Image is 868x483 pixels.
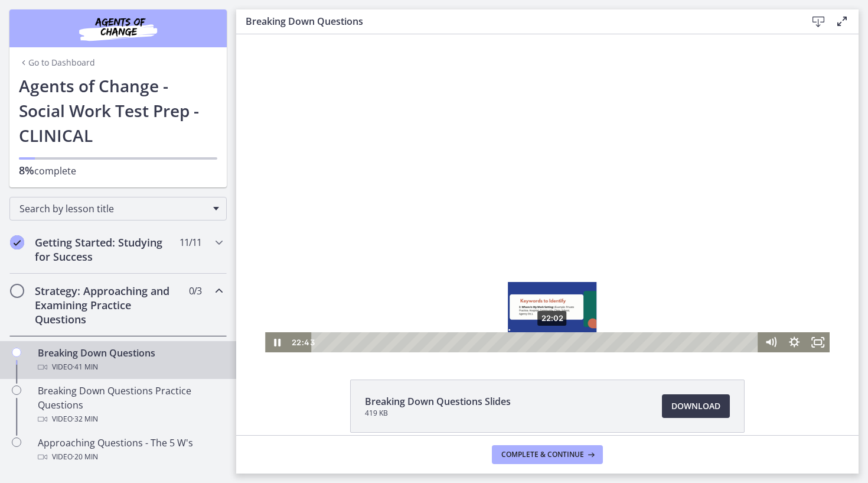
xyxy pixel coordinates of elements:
[180,235,201,249] span: 11 / 11
[546,298,570,318] button: Show settings menu
[19,202,207,215] span: Search by lesson title
[73,450,98,464] span: · 20 min
[38,412,222,426] div: Video
[47,14,189,43] img: Agents of Change Social Work Test Prep
[38,346,222,374] div: Breaking Down Questions
[570,298,593,318] button: Fullscreen
[35,284,179,326] h2: Strategy: Approaching and Examining Practice Questions
[365,409,511,418] span: 419 KB
[35,235,179,264] h2: Getting Started: Studying for Success
[38,384,222,426] div: Breaking Down Questions Practice Questions
[19,57,95,69] a: Go to Dashboard
[10,235,24,249] i: Completed
[671,399,720,413] span: Download
[19,73,217,148] h1: Agents of Change - Social Work Test Prep - CLINICAL
[19,163,217,178] p: complete
[38,436,222,464] div: Approaching Questions - The 5 W's
[501,450,584,459] span: Complete & continue
[236,34,859,352] iframe: Video Lesson
[73,412,98,426] span: · 32 min
[189,284,201,298] span: 0 / 3
[662,394,730,418] a: Download
[523,298,546,318] button: Mute
[73,360,98,374] span: · 41 min
[38,360,222,374] div: Video
[246,14,788,28] h3: Breaking Down Questions
[19,163,34,177] span: 8%
[365,394,511,409] span: Breaking Down Questions Slides
[38,450,222,464] div: Video
[9,197,227,221] div: Search by lesson title
[492,445,603,464] button: Complete & continue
